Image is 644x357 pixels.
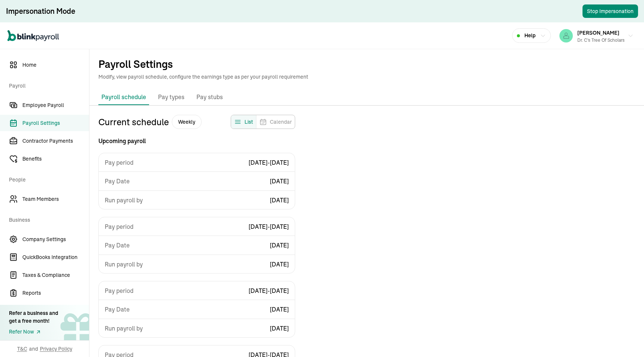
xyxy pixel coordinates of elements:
[6,6,75,16] div: Impersonation Mode
[270,241,289,250] span: [DATE]
[196,92,223,102] p: Pay stubs
[9,309,58,325] div: Refer a business and get a free month!
[7,25,59,47] nav: Global
[105,241,130,250] span: Pay Date
[270,177,289,186] span: [DATE]
[98,73,635,80] p: Modify, view payroll schedule, configure the earnings type as per your payroll requirement
[22,271,89,279] span: Taxes & Compliance
[22,236,89,243] span: Company Settings
[270,260,289,269] span: [DATE]
[98,136,295,145] p: Upcoming payroll
[158,92,184,102] p: Pay types
[249,222,289,231] span: [DATE] - [DATE]
[40,345,72,353] span: Privacy Policy
[98,58,635,70] h1: Payroll Settings
[105,305,130,314] span: Pay Date
[105,260,143,269] span: Run payroll by
[270,118,292,126] span: Calendar
[524,32,536,40] span: Help
[9,328,58,336] a: Refer Now
[512,28,551,43] button: Help
[577,37,625,44] div: Dr. C's Tree of Scholars
[22,101,89,109] span: Employee Payroll
[22,289,89,297] span: Reports
[22,253,89,261] span: QuickBooks Integration
[249,286,289,295] span: [DATE] - [DATE]
[22,195,89,203] span: Team Members
[270,324,289,333] span: [DATE]
[249,158,289,167] span: [DATE] - [DATE]
[105,222,133,231] span: Pay period
[9,75,85,95] span: Payroll
[98,115,202,129] p: Current schedule
[105,286,133,295] span: Pay period
[105,324,143,333] span: Run payroll by
[270,305,289,314] span: [DATE]
[9,168,85,189] span: People
[105,196,143,205] span: Run payroll by
[22,119,89,127] span: Payroll Settings
[105,158,133,167] span: Pay period
[22,61,89,69] span: Home
[105,177,130,186] span: Pay Date
[17,345,27,353] span: T&C
[231,115,295,129] div: Feeds
[607,321,644,357] iframe: Chat Widget
[270,196,289,205] span: [DATE]
[22,155,89,163] span: Benefits
[556,26,637,45] button: [PERSON_NAME]Dr. C's Tree of Scholars
[22,137,89,145] span: Contractor Payments
[101,92,146,101] p: Payroll schedule
[172,115,202,129] span: Weekly
[9,209,85,230] span: Business
[244,118,253,126] span: List
[583,4,638,18] button: Stop Impersonation
[577,29,619,36] span: [PERSON_NAME]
